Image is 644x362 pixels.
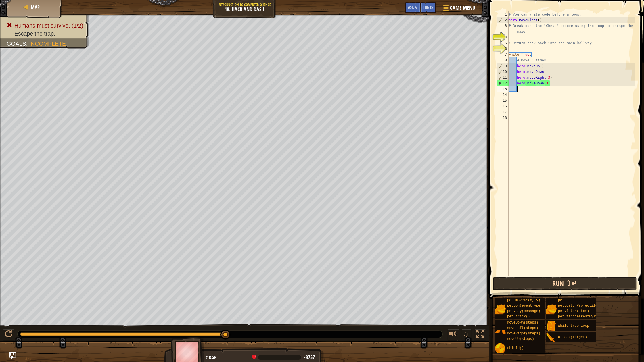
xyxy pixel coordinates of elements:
img: portrait.png [495,326,506,337]
span: -8757 [304,354,315,361]
img: portrait.png [546,304,557,315]
div: 15 [497,98,509,103]
div: 6 [497,46,509,52]
div: 8 [497,57,509,63]
span: moveRight(steps) [507,332,540,336]
img: portrait.png [546,332,557,343]
button: Run ⇧↵ [493,277,637,290]
span: Humans must survive. (1/2) [14,22,83,29]
span: Ask AI [408,4,418,10]
span: pet.fetch(item) [558,309,589,313]
li: Humans must survive. [7,22,83,30]
button: ♫ [462,329,471,341]
button: Toggle fullscreen [474,329,486,341]
div: 18 [497,115,509,121]
span: ♫ [463,330,469,338]
span: pet.trick() [507,315,530,319]
div: 1 [497,11,509,17]
img: portrait.png [495,343,506,354]
a: Map [29,4,40,10]
div: 11 [497,75,509,80]
span: Escape the trap. [14,30,55,37]
span: while-true loop [558,324,589,328]
span: Map [31,4,40,10]
span: pet.findNearestByType(type) [558,315,614,319]
div: Okar [206,354,319,361]
span: pet.catchProjectile(arrow) [558,304,612,308]
button: ⌘ + P: Play [3,329,14,341]
button: Adjust volume [447,329,459,341]
li: Escape the trap. [7,30,83,38]
span: pet.moveXY(x, y) [507,298,540,302]
div: 2 [497,17,509,23]
div: 17 [497,109,509,115]
div: 14 [497,92,509,98]
button: Game Menu [439,2,479,16]
div: 16 [497,103,509,109]
div: 10 [497,69,509,75]
span: Game Menu [450,4,475,12]
div: 7 [497,52,509,57]
span: shield() [507,346,524,350]
button: Ask AI [9,352,16,359]
span: attack(target) [558,335,587,339]
span: pet [558,298,564,302]
div: 4 [497,34,509,40]
span: moveUp(steps) [507,337,534,341]
span: pet.on(eventType, handler) [507,304,561,308]
span: Goals [7,41,26,47]
button: Ask AI [405,2,421,13]
div: health: -8757 / 243 [252,355,315,360]
span: moveDown(steps) [507,321,538,325]
span: pet.say(message) [507,309,540,313]
span: moveLeft(steps) [507,326,538,330]
span: : [26,41,29,47]
img: portrait.png [546,321,557,332]
span: Incomplete [29,41,66,47]
div: 13 [497,86,509,92]
div: 9 [497,63,509,69]
img: portrait.png [495,304,506,315]
span: Hints [423,4,433,10]
div: 12 [497,80,509,86]
div: 3 [497,23,509,34]
div: 5 [497,40,509,46]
